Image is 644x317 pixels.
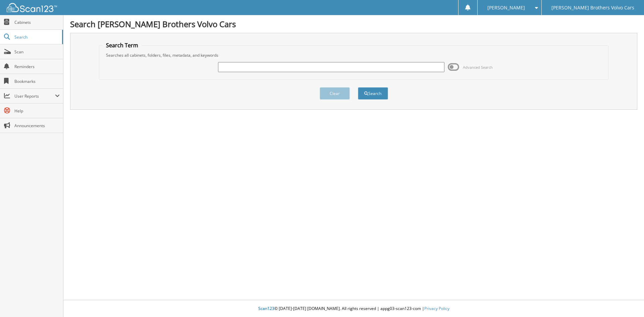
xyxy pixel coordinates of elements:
[358,87,388,100] button: Search
[14,123,60,128] span: Announcements
[487,6,525,10] span: [PERSON_NAME]
[14,108,60,114] span: Help
[14,49,60,55] span: Scan
[14,64,60,69] span: Reminders
[103,42,142,49] legend: Search Term
[7,3,57,12] img: scan123-logo-white.svg
[14,93,55,99] span: User Reports
[610,285,644,317] iframe: Chat Widget
[70,18,637,30] h1: Search [PERSON_NAME] Brothers Volvo Cars
[551,6,634,10] span: [PERSON_NAME] Brothers Volvo Cars
[14,34,59,40] span: Search
[14,19,60,25] span: Cabinets
[424,306,449,311] a: Privacy Policy
[463,65,493,70] span: Advanced Search
[103,52,605,58] div: Searches all cabinets, folders, files, metadata, and keywords
[14,78,60,84] span: Bookmarks
[63,301,644,317] div: © [DATE]-[DATE] [DOMAIN_NAME]. All rights reserved | appg03-scan123-com |
[320,87,350,100] button: Clear
[258,306,274,311] span: Scan123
